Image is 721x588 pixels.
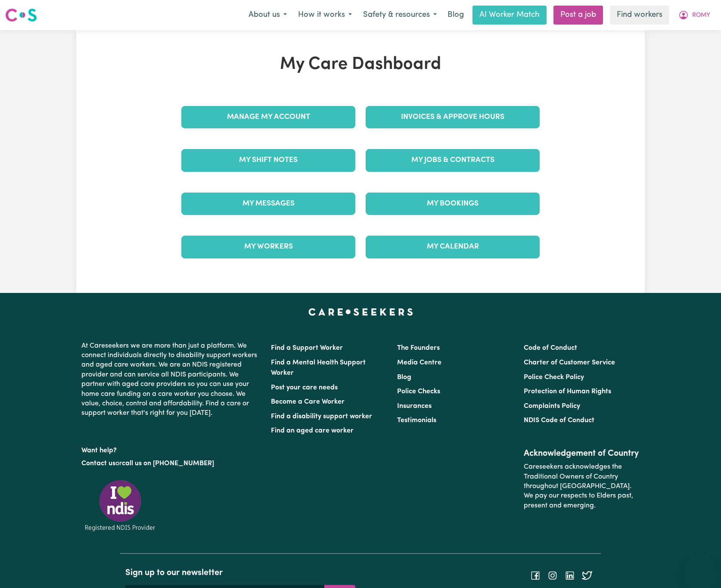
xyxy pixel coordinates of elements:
[122,460,214,467] a: call us on [PHONE_NUMBER]
[181,193,355,215] a: My Messages
[687,554,714,581] iframe: Button to launch messaging window
[524,403,580,410] a: Complaints Policy
[271,398,345,405] a: Become a Care Worker
[271,413,372,420] a: Find a disability support worker
[176,54,545,75] h1: My Care Dashboard
[366,106,540,128] a: Invoices & Approve Hours
[81,479,159,532] img: Registered NDIS provider
[271,345,343,352] a: Find a Support Worker
[5,7,37,23] img: Careseekers logo
[292,6,357,24] button: How it works
[524,417,594,424] a: NDIS Code of Conduct
[125,568,355,578] h2: Sign up to our newsletter
[181,106,355,128] a: Manage My Account
[524,345,577,352] a: Code of Conduct
[81,442,261,455] p: Want help?
[553,6,603,25] a: Post a job
[610,6,669,25] a: Find workers
[397,388,440,395] a: Police Checks
[524,459,640,514] p: Careseekers acknowledges the Traditional Owners of Country throughout [GEOGRAPHIC_DATA]. We pay o...
[366,236,540,258] a: My Calendar
[308,308,413,315] a: Careseekers home page
[271,427,354,434] a: Find an aged care worker
[366,193,540,215] a: My Bookings
[524,374,584,381] a: Police Check Policy
[181,236,355,258] a: My Workers
[357,6,442,24] button: Safety & resources
[524,359,615,366] a: Charter of Customer Service
[442,6,469,25] a: Blog
[565,572,575,579] a: Follow Careseekers on LinkedIn
[397,403,432,410] a: Insurances
[81,460,115,467] a: Contact us
[530,572,541,579] a: Follow Careseekers on Facebook
[181,149,355,171] a: My Shift Notes
[547,572,558,579] a: Follow Careseekers on Instagram
[582,572,592,579] a: Follow Careseekers on Twitter
[271,384,338,391] a: Post your care needs
[692,11,710,20] span: ROMY
[397,345,440,352] a: The Founders
[81,338,261,422] p: At Careseekers we are more than just a platform. We connect individuals directly to disability su...
[397,374,411,381] a: Blog
[397,359,441,366] a: Media Centre
[524,388,611,395] a: Protection of Human Rights
[243,6,292,24] button: About us
[397,417,436,424] a: Testimonials
[524,448,640,459] h2: Acknowledgement of Country
[271,359,366,376] a: Find a Mental Health Support Worker
[366,149,540,171] a: My Jobs & Contracts
[673,6,716,24] button: My Account
[472,6,547,25] a: AI Worker Match
[5,5,37,25] a: Careseekers logo
[81,455,261,472] p: or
